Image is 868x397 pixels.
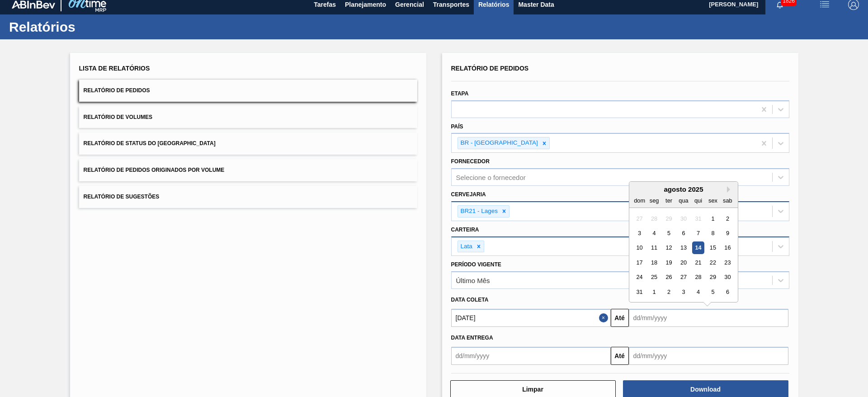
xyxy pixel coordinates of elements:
[677,213,689,225] div: Not available quarta-feira, 30 de julho de 2025
[721,256,733,269] div: Choose sábado, 23 de agosto de 2025
[662,227,675,239] div: Choose terça-feira, 5 de agosto de 2025
[611,309,629,327] button: Até
[707,213,719,225] div: Choose sexta-feira, 1 de agosto de 2025
[707,242,719,254] div: Choose sexta-feira, 15 de agosto de 2025
[84,167,225,173] span: Relatório de Pedidos Originados por Volume
[632,211,735,299] div: month 2025-08
[648,271,660,284] div: Choose segunda-feira, 25 de agosto de 2025
[633,242,646,254] div: Choose domingo, 10 de agosto de 2025
[456,174,526,181] div: Selecione o fornecedor
[629,309,788,327] input: dd/mm/yyyy
[692,194,704,207] div: qui
[662,286,675,298] div: Choose terça-feira, 2 de setembro de 2025
[648,286,660,298] div: Choose segunda-feira, 1 de setembro de 2025
[707,194,719,207] div: sex
[677,194,689,207] div: qua
[677,227,689,239] div: Choose quarta-feira, 6 de agosto de 2025
[662,213,675,225] div: Not available terça-feira, 29 de julho de 2025
[84,87,150,94] span: Relatório de Pedidos
[633,256,646,269] div: Choose domingo, 17 de agosto de 2025
[633,227,646,239] div: Choose domingo, 3 de agosto de 2025
[451,347,611,365] input: dd/mm/yyyy
[648,194,660,207] div: seg
[451,90,469,97] label: Etapa
[79,132,417,155] button: Relatório de Status do [GEOGRAPHIC_DATA]
[611,347,629,365] button: Até
[599,309,611,327] button: Close
[721,242,733,254] div: Choose sábado, 16 de agosto de 2025
[707,227,719,239] div: Choose sexta-feira, 8 de agosto de 2025
[677,242,689,254] div: Choose quarta-feira, 13 de agosto de 2025
[707,271,719,284] div: Choose sexta-feira, 29 de agosto de 2025
[692,256,704,269] div: Choose quinta-feira, 21 de agosto de 2025
[458,241,474,252] div: Lata
[12,0,55,9] img: TNhmsLtSVTkK8tSr43FrP2fwEKptu5GPRR3wAAAABJRU5ErkJggg==
[84,140,216,147] span: Relatório de Status do [GEOGRAPHIC_DATA]
[677,286,689,298] div: Choose quarta-feira, 3 de setembro de 2025
[451,261,501,268] label: Período Vigente
[721,271,733,284] div: Choose sábado, 30 de agosto de 2025
[648,227,660,239] div: Choose segunda-feira, 4 de agosto de 2025
[458,137,539,149] div: BR - [GEOGRAPHIC_DATA]
[451,297,489,303] span: Data coleta
[84,114,152,120] span: Relatório de Volumes
[721,194,733,207] div: sab
[451,335,493,341] span: Data entrega
[662,271,675,284] div: Choose terça-feira, 26 de agosto de 2025
[633,271,646,284] div: Choose domingo, 24 de agosto de 2025
[9,22,170,32] h1: Relatórios
[79,106,417,128] button: Relatório de Volumes
[677,271,689,284] div: Choose quarta-feira, 27 de agosto de 2025
[633,194,646,207] div: dom
[662,256,675,269] div: Choose terça-feira, 19 de agosto de 2025
[84,194,160,200] span: Relatório de Sugestões
[727,186,733,193] button: Next Month
[692,227,704,239] div: Choose quinta-feira, 7 de agosto de 2025
[451,191,486,198] label: Cervejaria
[79,186,417,208] button: Relatório de Sugestões
[451,123,463,130] label: País
[721,213,733,225] div: Choose sábado, 2 de agosto de 2025
[451,65,529,72] span: Relatório de Pedidos
[458,206,500,217] div: BR21 - Lages
[677,256,689,269] div: Choose quarta-feira, 20 de agosto de 2025
[633,286,646,298] div: Choose domingo, 31 de agosto de 2025
[629,347,788,365] input: dd/mm/yyyy
[451,158,490,165] label: Fornecedor
[692,213,704,225] div: Not available quinta-feira, 31 de julho de 2025
[707,256,719,269] div: Choose sexta-feira, 22 de agosto de 2025
[692,286,704,298] div: Choose quinta-feira, 4 de setembro de 2025
[633,213,646,225] div: Not available domingo, 27 de julho de 2025
[662,194,675,207] div: ter
[79,65,150,72] span: Lista de Relatórios
[648,256,660,269] div: Choose segunda-feira, 18 de agosto de 2025
[692,271,704,284] div: Choose quinta-feira, 28 de agosto de 2025
[692,242,704,254] div: Choose quinta-feira, 14 de agosto de 2025
[79,80,417,102] button: Relatório de Pedidos
[662,242,675,254] div: Choose terça-feira, 12 de agosto de 2025
[79,159,417,181] button: Relatório de Pedidos Originados por Volume
[648,242,660,254] div: Choose segunda-feira, 11 de agosto de 2025
[721,227,733,239] div: Choose sábado, 9 de agosto de 2025
[456,277,490,284] div: Último Mês
[648,213,660,225] div: Not available segunda-feira, 28 de julho de 2025
[451,227,479,233] label: Carteira
[707,286,719,298] div: Choose sexta-feira, 5 de setembro de 2025
[629,185,738,193] div: agosto 2025
[721,286,733,298] div: Choose sábado, 6 de setembro de 2025
[451,309,611,327] input: dd/mm/yyyy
